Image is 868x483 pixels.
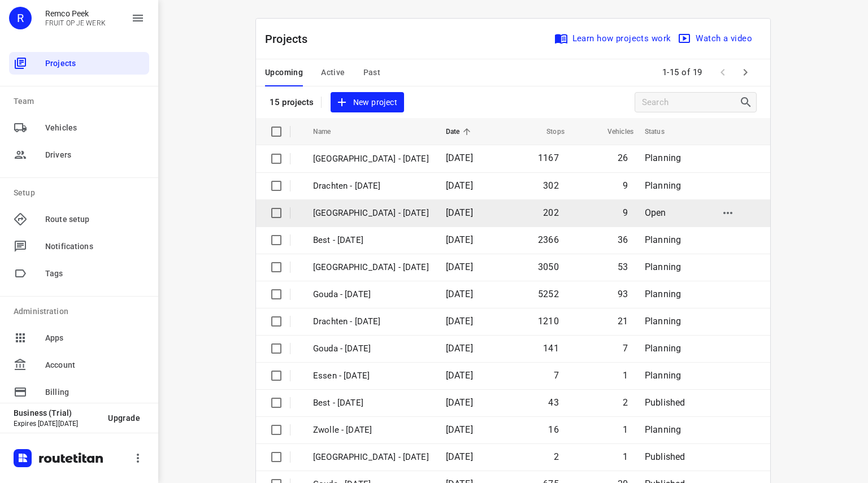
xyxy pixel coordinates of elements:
[313,153,429,166] p: Zwolle - Wednesday
[538,153,559,163] span: 1167
[623,370,628,381] span: 1
[618,289,628,299] span: 93
[331,92,404,113] button: New project
[645,207,666,218] span: Open
[645,343,681,354] span: Planning
[108,414,140,423] span: Upgrade
[446,370,473,381] span: [DATE]
[623,180,628,191] span: 9
[543,207,559,218] span: 202
[337,95,397,110] span: New project
[548,424,558,435] span: 16
[446,397,473,408] span: [DATE]
[618,262,628,272] span: 53
[313,288,429,301] p: Gouda - Monday
[9,262,149,285] div: Tags
[446,125,475,138] span: Date
[45,241,145,253] span: Notifications
[446,343,473,354] span: [DATE]
[734,61,757,84] span: Next Page
[313,424,429,437] p: Zwolle - Friday
[14,306,149,317] p: Administration
[446,451,473,462] span: [DATE]
[618,153,628,163] span: 26
[554,451,559,462] span: 2
[313,207,429,220] p: [GEOGRAPHIC_DATA] - [DATE]
[645,153,681,163] span: Planning
[623,424,628,435] span: 1
[14,408,99,417] p: Business (Trial)
[363,66,381,80] span: Past
[739,95,756,109] div: Search
[618,316,628,327] span: 21
[446,289,473,299] span: [DATE]
[645,451,685,462] span: Published
[45,19,106,27] p: FRUIT OP JE WERK
[14,187,149,199] p: Setup
[14,420,99,428] p: Expires [DATE][DATE]
[313,261,429,274] p: Zwolle - Monday
[265,66,303,80] span: Upcoming
[538,289,559,299] span: 5252
[9,381,149,403] div: Billing
[45,359,145,371] span: Account
[623,207,628,218] span: 9
[446,316,473,327] span: [DATE]
[9,354,149,376] div: Account
[532,125,565,138] span: Stops
[270,97,314,107] p: 15 projects
[313,234,429,247] p: Best - [DATE]
[9,235,149,258] div: Notifications
[645,370,681,381] span: Planning
[45,268,145,280] span: Tags
[9,52,149,75] div: Projects
[593,125,633,138] span: Vehicles
[9,7,32,29] div: R
[313,397,429,410] p: Best - Friday
[313,315,429,328] p: Drachten - Monday
[645,234,681,245] span: Planning
[446,180,473,191] span: [DATE]
[548,397,558,408] span: 43
[45,9,106,18] p: Remco Peek
[313,342,429,355] p: Gouda - Friday
[446,424,473,435] span: [DATE]
[313,369,429,382] p: Essen - Friday
[45,214,145,225] span: Route setup
[538,262,559,272] span: 3050
[645,289,681,299] span: Planning
[99,408,149,428] button: Upgrade
[554,370,559,381] span: 7
[9,327,149,349] div: Apps
[543,180,559,191] span: 302
[623,343,628,354] span: 7
[313,451,429,464] p: Antwerpen - Thursday
[645,424,681,435] span: Planning
[45,386,145,398] span: Billing
[645,316,681,327] span: Planning
[446,262,473,272] span: [DATE]
[45,122,145,134] span: Vehicles
[642,94,739,111] input: Search projects
[446,234,473,245] span: [DATE]
[543,343,559,354] span: 141
[9,208,149,230] div: Route setup
[446,207,473,218] span: [DATE]
[645,262,681,272] span: Planning
[538,234,559,245] span: 2366
[9,116,149,139] div: Vehicles
[623,397,628,408] span: 2
[623,451,628,462] span: 1
[14,95,149,107] p: Team
[538,316,559,327] span: 1210
[711,61,734,84] span: Previous Page
[313,125,346,138] span: Name
[645,397,685,408] span: Published
[265,31,317,47] p: Projects
[45,149,145,161] span: Drivers
[645,125,679,138] span: Status
[645,180,681,191] span: Planning
[446,153,473,163] span: [DATE]
[658,60,707,85] span: 1-15 of 19
[45,58,145,69] span: Projects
